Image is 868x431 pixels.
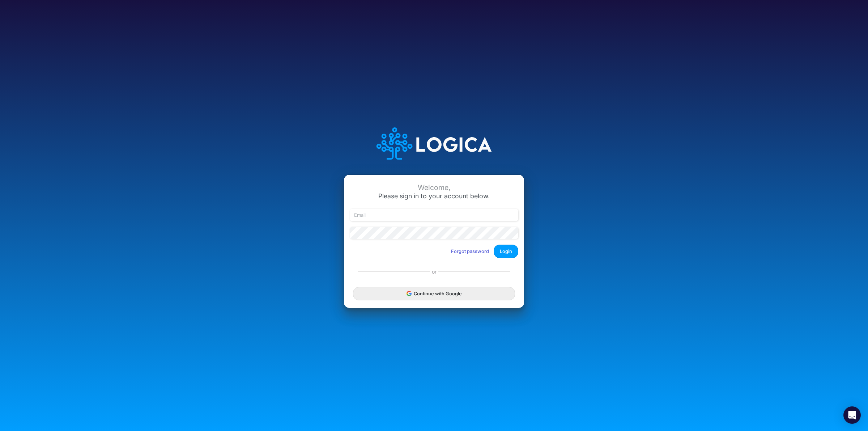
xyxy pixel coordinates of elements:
button: Login [494,245,518,258]
span: Please sign in to your account below. [378,192,490,200]
input: Email [350,209,518,221]
button: Forgot password [446,245,494,257]
div: Welcome, [350,183,518,192]
div: Open Intercom Messenger [843,406,861,424]
button: Continue with Google [353,287,515,300]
